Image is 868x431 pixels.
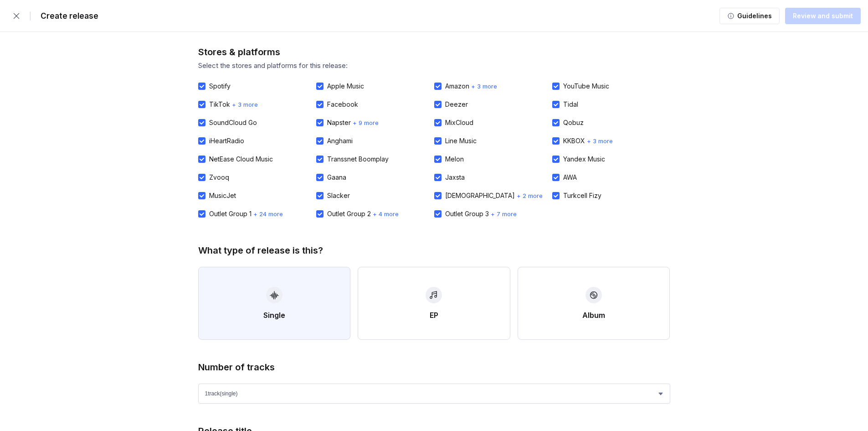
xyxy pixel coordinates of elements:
[445,83,469,90] div: Amazon
[327,156,389,163] div: Transsnet Boomplay
[327,192,350,199] div: Slacker
[198,61,670,70] div: Select the stores and platforms for this release:
[358,267,510,340] button: EP
[198,362,275,373] div: Number of tracks
[587,137,613,145] span: + 3 more
[209,210,252,218] div: Outlet Group 1
[198,267,351,340] button: Single
[445,174,465,181] div: Jaxsta
[719,8,780,24] button: Guidelines
[445,137,477,145] div: Line Music
[209,156,273,163] div: NetEase Cloud Music
[563,83,609,90] div: YouTube Music
[209,137,244,145] div: iHeartRadio
[209,119,257,126] div: SoundCloud Go
[471,83,497,90] span: + 3 more
[209,83,231,90] div: Spotify
[563,119,584,126] div: Qobuz
[327,119,351,126] div: Napster
[253,210,283,218] span: + 24 more
[563,156,605,163] div: Yandex Music
[563,101,578,108] div: Tidal
[445,156,464,163] div: Melon
[563,137,585,145] div: KKBOX
[209,174,229,181] div: Zvooq
[327,210,371,218] div: Outlet Group 2
[209,101,230,108] div: TikTok
[198,245,323,256] div: What type of release is this?
[198,47,280,57] div: Stores & platforms
[263,311,285,320] div: Single
[445,101,468,108] div: Deezer
[209,192,236,199] div: MusicJet
[517,192,543,199] span: + 2 more
[232,101,258,108] span: + 3 more
[445,119,473,126] div: MixCloud
[29,11,31,21] div: |
[582,311,605,320] div: Album
[373,210,399,218] span: + 4 more
[327,137,353,145] div: Anghami
[430,311,438,320] div: EP
[563,174,577,181] div: AWA
[518,267,670,340] button: Album
[327,83,364,90] div: Apple Music
[491,210,517,218] span: + 7 more
[445,192,515,199] div: [DEMOGRAPHIC_DATA]
[353,119,379,126] span: + 9 more
[563,192,601,199] div: Turkcell Fizy
[35,11,98,21] div: Create release
[445,210,489,218] div: Outlet Group 3
[327,101,358,108] div: Facebook
[327,174,346,181] div: Gaana
[734,11,772,21] div: Guidelines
